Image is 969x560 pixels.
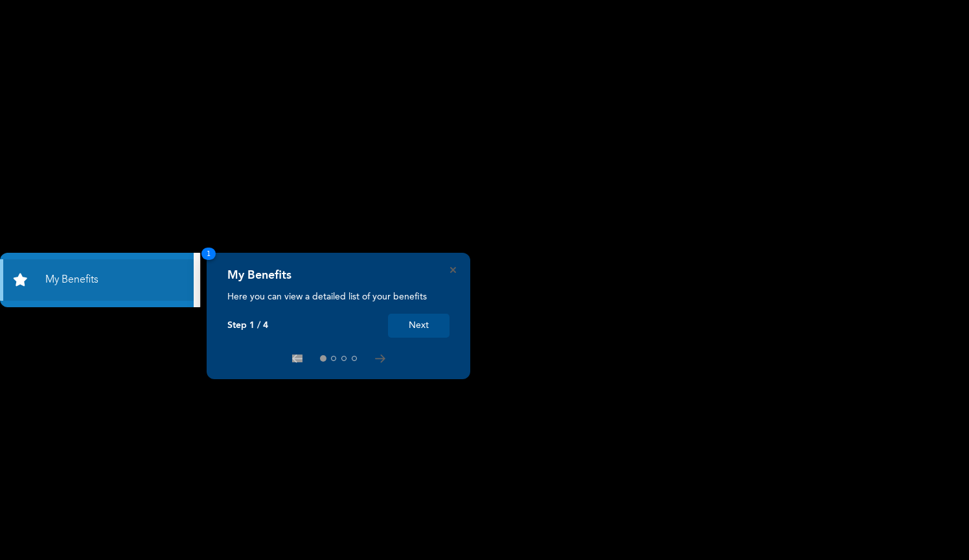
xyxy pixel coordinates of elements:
[227,290,450,303] p: Here you can view a detailed list of your benefits
[227,268,291,283] h4: My Benefits
[227,320,268,331] p: Step 1 / 4
[450,267,456,273] button: Close
[201,248,216,260] span: 1
[388,314,450,338] button: Next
